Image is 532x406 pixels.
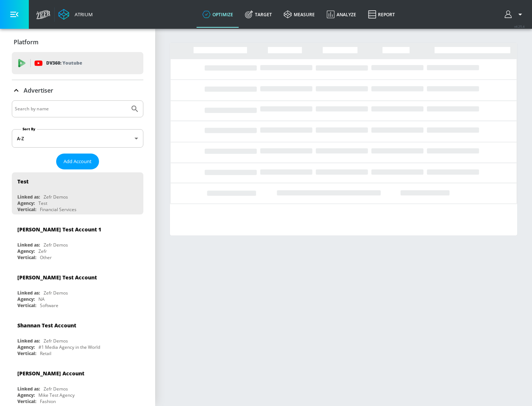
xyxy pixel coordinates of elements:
[321,1,362,28] a: Analyze
[12,172,143,214] div: TestLinked as:Zefr DemosAgency:TestVertical:Financial Services
[12,80,143,101] div: Advertiser
[44,290,68,296] div: Zefr Demos
[12,316,143,358] div: Shannan Test AccountLinked as:Zefr DemosAgency:#1 Media Agency in the WorldVertical:Retail
[72,11,93,18] div: Atrium
[40,398,56,405] div: Fashion
[46,59,82,67] p: DV360:
[56,154,99,169] button: Add Account
[12,268,143,310] div: [PERSON_NAME] Test AccountLinked as:Zefr DemosAgency:NAVertical:Software
[239,1,278,28] a: Target
[17,290,40,296] div: Linked as:
[12,129,143,148] div: A-Z
[15,104,127,114] input: Search by name
[44,194,68,200] div: Zefr Demos
[44,386,68,392] div: Zefr Demos
[38,296,45,302] div: NA
[17,206,36,213] div: Vertical:
[17,194,40,200] div: Linked as:
[12,52,143,74] div: DV360: Youtube
[17,178,28,185] div: Test
[64,157,92,166] span: Add Account
[17,350,36,357] div: Vertical:
[17,338,40,344] div: Linked as:
[17,386,40,392] div: Linked as:
[40,206,76,213] div: Financial Services
[38,344,100,350] div: #1 Media Agency in the World
[17,200,35,206] div: Agency:
[38,200,47,206] div: Test
[17,254,36,261] div: Vertical:
[21,127,37,131] label: Sort By
[38,248,47,254] div: Zefr
[44,338,68,344] div: Zefr Demos
[17,322,76,329] div: Shannan Test Account
[278,1,321,28] a: measure
[17,242,40,248] div: Linked as:
[12,32,143,52] div: Platform
[17,370,84,377] div: [PERSON_NAME] Account
[17,344,35,350] div: Agency:
[58,9,93,20] a: Atrium
[514,24,525,28] span: v 4.25.4
[197,1,239,28] a: optimize
[362,1,401,28] a: Report
[17,274,97,281] div: [PERSON_NAME] Test Account
[17,226,101,233] div: [PERSON_NAME] Test Account 1
[62,59,82,67] p: Youtube
[17,302,36,309] div: Vertical:
[44,242,68,248] div: Zefr Demos
[17,392,35,398] div: Agency:
[24,86,53,94] p: Advertiser
[40,302,58,309] div: Software
[17,248,35,254] div: Agency:
[38,392,75,398] div: Mike Test Agency
[17,398,36,405] div: Vertical:
[12,220,143,262] div: [PERSON_NAME] Test Account 1Linked as:Zefr DemosAgency:ZefrVertical:Other
[40,350,51,357] div: Retail
[40,254,52,261] div: Other
[17,296,35,302] div: Agency:
[14,38,38,46] p: Platform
